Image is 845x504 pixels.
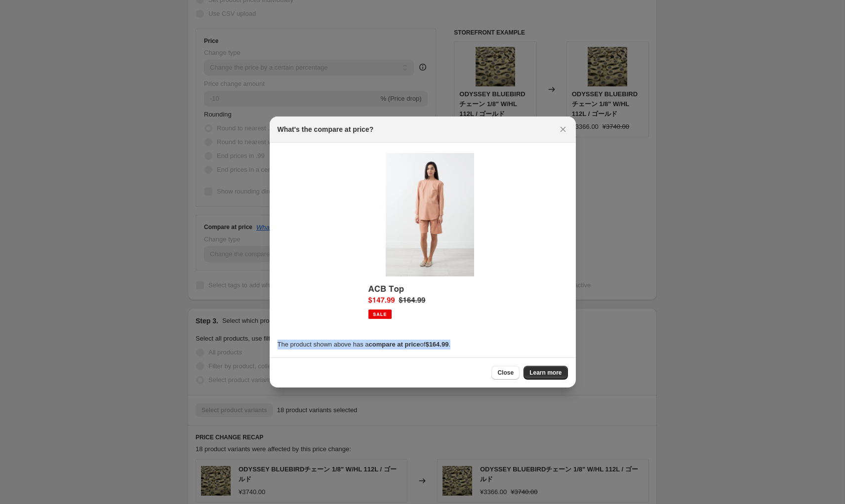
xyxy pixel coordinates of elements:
[278,340,568,349] p: The product shown above has a of .
[491,366,520,380] button: Close
[278,124,374,134] h2: What's the compare at price?
[556,122,570,136] button: Close
[425,341,448,348] b: $164.99
[497,369,514,377] span: Close
[362,151,484,332] img: Compare at price example
[529,369,562,377] span: Learn more
[523,366,567,380] a: Learn more
[369,341,420,348] b: compare at price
